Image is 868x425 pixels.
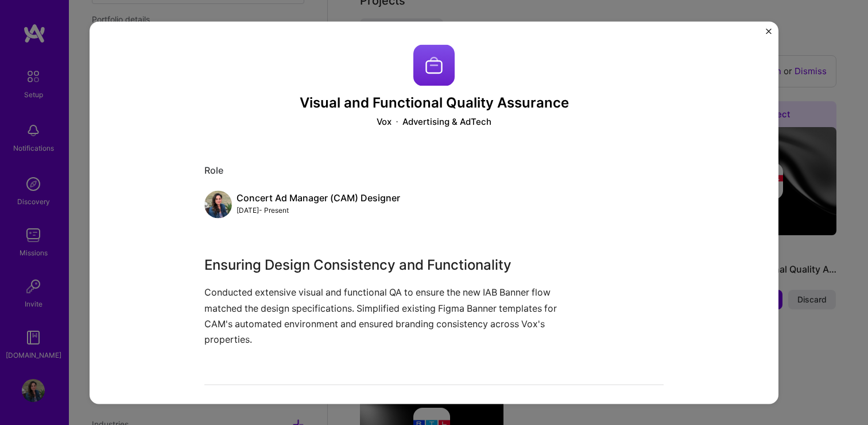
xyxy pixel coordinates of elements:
[396,116,398,128] img: Dot
[237,205,400,217] div: [DATE] - Present
[204,255,578,276] h3: Ensuring Design Consistency and Functionality
[413,44,455,86] img: Company logo
[204,285,578,348] p: Conducted extensive visual and functional QA to ensure the new IAB Banner flow matched the design...
[402,116,491,128] div: Advertising & AdTech
[766,28,772,40] button: Close
[377,116,392,128] div: Vox
[204,165,664,177] div: Role
[237,193,400,205] div: Concert Ad Manager (CAM) Designer
[204,95,664,112] h3: Visual and Functional Quality Assurance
